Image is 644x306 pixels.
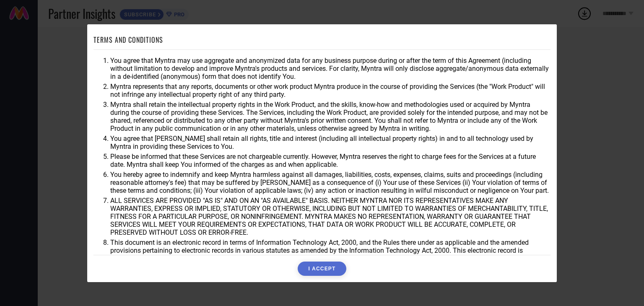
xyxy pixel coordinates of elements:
[298,262,346,276] button: I ACCEPT
[110,153,551,169] li: Please be informed that these Services are not chargeable currently. However, Myntra reserves the...
[110,57,551,80] li: You agree that Myntra may use aggregate and anonymized data for any business purpose during or af...
[93,35,163,45] h1: TERMS AND CONDITIONS
[110,197,551,236] li: ALL SERVICES ARE PROVIDED "AS IS" AND ON AN "AS AVAILABLE" BASIS. NEITHER MYNTRA NOR ITS REPRESEN...
[110,101,551,132] li: Myntra shall retain the intellectual property rights in the Work Product, and the skills, know-ho...
[110,239,551,262] li: This document is an electronic record in terms of Information Technology Act, 2000, and the Rules...
[110,171,551,194] li: You hereby agree to indemnify and keep Myntra harmless against all damages, liabilities, costs, e...
[110,83,551,99] li: Myntra represents that any reports, documents or other work product Myntra produce in the course ...
[110,135,551,150] li: You agree that [PERSON_NAME] shall retain all rights, title and interest (including all intellect...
